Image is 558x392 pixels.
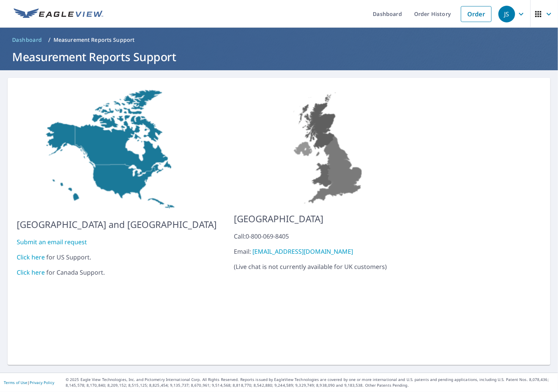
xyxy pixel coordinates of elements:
[17,268,217,277] div: for Canada Support.
[9,49,549,65] h1: Measurement Reports Support
[9,34,549,46] nav: breadcrumb
[48,35,50,44] li: /
[9,34,45,46] a: Dashboard
[234,247,425,256] div: Email:
[234,232,425,271] p: ( Live chat is not currently available for UK customers )
[30,380,54,385] a: Privacy Policy
[252,247,353,256] a: [EMAIL_ADDRESS][DOMAIN_NAME]
[4,380,54,385] p: |
[54,36,135,44] p: Measurement Reports Support
[234,232,425,241] div: Call: 0-800-069-8405
[17,238,87,246] a: Submit an email request
[66,377,554,388] p: © 2025 Eagle View Technologies, Inc. and Pictometry International Corp. All Rights Reserved. Repo...
[17,218,217,231] p: [GEOGRAPHIC_DATA] and [GEOGRAPHIC_DATA]
[12,36,42,44] span: Dashboard
[498,6,515,22] div: JS
[4,380,27,385] a: Terms of Use
[234,87,425,206] img: US-MAP
[17,253,217,262] div: for US Support.
[14,8,103,20] img: EV Logo
[17,253,45,261] a: Click here
[17,268,45,277] a: Click here
[234,212,425,226] p: [GEOGRAPHIC_DATA]
[461,6,492,22] a: Order
[17,87,217,212] img: US-MAP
